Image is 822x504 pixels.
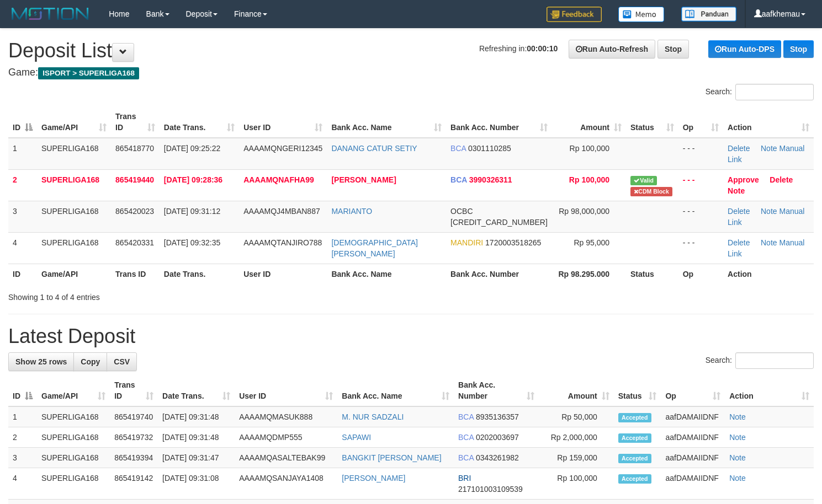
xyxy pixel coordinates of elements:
[476,412,519,421] span: Copy 8935136357 to clipboard
[15,357,67,366] span: Show 25 rows
[342,433,371,442] a: SAPAWI
[479,44,558,53] span: Refreshing in:
[110,406,158,427] td: 865419740
[570,144,609,153] span: Rp 100,000
[8,287,334,303] div: Showing 1 to 4 of 4 entries
[158,468,235,500] td: [DATE] 09:31:08
[729,474,746,482] a: Note
[735,352,814,369] input: Search:
[678,232,723,264] td: - - -
[235,427,337,448] td: AAAAMQDMP555
[476,453,519,462] span: Copy 0343261982 to clipboard
[235,375,337,406] th: User ID: activate to sort column ascending
[8,406,37,427] td: 1
[37,169,111,201] td: SUPERLIGA168
[618,454,651,463] span: Accepted
[728,238,750,247] a: Delete
[115,207,154,216] span: 865420023
[458,474,471,482] span: BRI
[468,144,511,153] span: Copy 0301110285 to clipboard
[37,106,111,138] th: Game/API: activate to sort column ascending
[342,474,405,482] a: [PERSON_NAME]
[327,264,446,284] th: Bank Acc. Name
[657,40,689,58] a: Stop
[160,106,239,138] th: Date Trans.: activate to sort column ascending
[164,175,222,184] span: [DATE] 09:28:36
[552,264,626,284] th: Rp 98.295.000
[158,427,235,448] td: [DATE] 09:31:48
[235,468,337,500] td: AAAAMQSANJAYA1408
[450,238,483,247] span: MANDIRI
[569,40,655,58] a: Run Auto-Refresh
[331,238,418,258] a: [DEMOGRAPHIC_DATA][PERSON_NAME]
[735,84,814,100] input: Search:
[110,427,158,448] td: 865419732
[37,375,110,406] th: Game/API: activate to sort column ascending
[569,175,609,184] span: Rp 100,000
[539,427,614,448] td: Rp 2,000,000
[681,7,736,22] img: panduan.png
[239,106,327,138] th: User ID: activate to sort column ascending
[8,264,37,284] th: ID
[728,186,745,195] a: Note
[539,468,614,500] td: Rp 100,000
[331,144,417,153] a: DANANG CATUR SETIY
[160,264,239,284] th: Date Trans.
[728,207,750,216] a: Delete
[559,207,609,216] span: Rp 98,000,000
[706,352,814,369] label: Search:
[450,175,467,184] span: BCA
[331,175,396,184] a: [PERSON_NAME]
[115,238,154,247] span: 865420331
[337,375,454,406] th: Bank Acc. Name: activate to sort column ascending
[458,412,474,421] span: BCA
[158,406,235,427] td: [DATE] 09:31:48
[678,106,723,138] th: Op: activate to sort column ascending
[327,106,446,138] th: Bank Acc. Name: activate to sort column ascending
[678,138,723,170] td: - - -
[770,175,793,184] a: Delete
[8,352,74,371] a: Show 25 rows
[8,375,37,406] th: ID: activate to sort column descending
[115,144,154,153] span: 865418770
[342,412,404,421] a: M. NUR SADZALI
[661,406,725,427] td: aafDAMAIIDNF
[469,175,512,184] span: Copy 3990326311 to clipboard
[725,375,814,406] th: Action: activate to sort column ascending
[8,325,814,347] h1: Latest Deposit
[243,207,320,216] span: AAAAMQJ4MBAN887
[158,448,235,468] td: [DATE] 09:31:47
[552,106,626,138] th: Amount: activate to sort column ascending
[37,138,111,170] td: SUPERLIGA168
[164,144,220,153] span: [DATE] 09:25:22
[618,433,651,443] span: Accepted
[626,106,678,138] th: Status: activate to sort column ascending
[8,6,92,22] img: MOTION_logo.png
[342,453,441,462] a: BANGKIT [PERSON_NAME]
[527,44,558,53] strong: 00:00:10
[661,448,725,468] td: aafDAMAIIDNF
[331,207,372,216] a: MARIANTO
[574,238,609,247] span: Rp 95,000
[458,433,474,442] span: BCA
[614,375,661,406] th: Status: activate to sort column ascending
[243,144,322,153] span: AAAAMQNGERI12345
[8,106,37,138] th: ID: activate to sort column descending
[8,468,37,500] td: 4
[446,264,552,284] th: Bank Acc. Number
[73,352,107,371] a: Copy
[728,144,804,164] a: Manual Link
[485,238,541,247] span: Copy 1720003518265 to clipboard
[243,238,322,247] span: AAAAMQTANJIRO788
[761,238,777,247] a: Note
[729,433,746,442] a: Note
[728,175,759,184] a: Approve
[723,264,814,284] th: Action
[110,375,158,406] th: Trans ID: activate to sort column ascending
[81,357,100,366] span: Copy
[728,238,804,258] a: Manual Link
[723,106,814,138] th: Action: activate to sort column ascending
[458,485,523,494] span: Copy 217101003109539 to clipboard
[239,264,327,284] th: User ID
[661,468,725,500] td: aafDAMAIIDNF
